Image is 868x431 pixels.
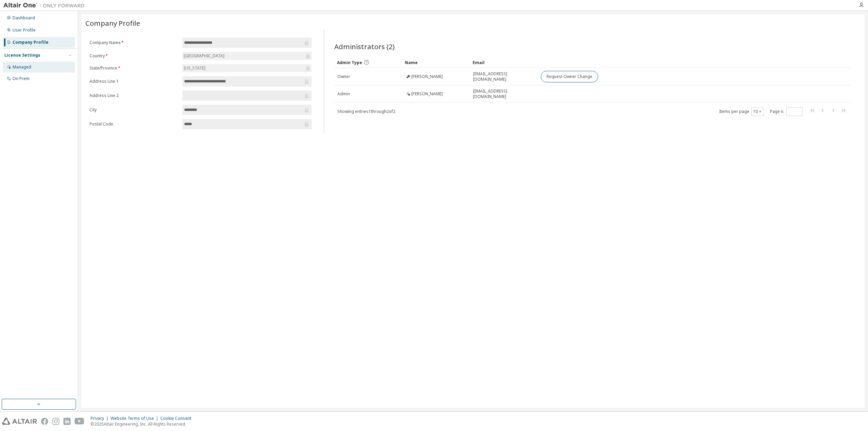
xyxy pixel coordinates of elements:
[52,418,59,425] img: instagram.svg
[41,418,48,425] img: facebook.svg
[91,416,111,421] div: Privacy
[90,107,178,113] label: City
[473,71,535,82] span: [EMAIL_ADDRESS][DOMAIN_NAME]
[111,416,160,421] div: Website Terms of Use
[182,52,312,60] div: [GEOGRAPHIC_DATA]
[90,93,178,98] label: Address Line 2
[337,74,350,79] span: Owner
[13,27,36,33] div: User Profile
[337,91,350,97] span: Admin
[183,64,206,72] div: [US_STATE]
[473,57,535,68] div: Email
[337,60,362,65] span: Admin Type
[753,109,762,114] button: 10
[160,416,195,421] div: Cookie Consent
[91,421,195,427] p: © 2025 Altair Engineering, Inc. All Rights Reserved.
[90,65,178,71] label: State/Province
[90,79,178,84] label: Address Line 1
[541,71,598,82] button: Request Owner Change
[473,89,535,99] span: [EMAIL_ADDRESS][DOMAIN_NAME]
[85,18,140,28] span: Company Profile
[90,40,178,45] label: Company Name
[183,52,225,60] div: [GEOGRAPHIC_DATA]
[182,64,312,72] div: [US_STATE]
[4,53,40,58] div: License Settings
[63,418,71,425] img: linkedin.svg
[411,91,443,97] span: [PERSON_NAME]
[770,107,803,116] span: Page n.
[13,15,35,21] div: Dashboard
[337,109,395,114] span: Showing entries 1 through 2 of 2
[75,418,84,425] img: youtube.svg
[90,53,178,59] label: Country
[13,64,31,70] div: Managed
[90,121,178,127] label: Postal Code
[334,42,395,51] span: Administrators (2)
[405,57,467,68] div: Name
[2,418,37,425] img: altair_logo.svg
[719,107,764,116] span: Items per page
[411,74,443,79] span: [PERSON_NAME]
[3,2,88,9] img: Altair One
[13,40,48,45] div: Company Profile
[13,76,29,81] div: On Prem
